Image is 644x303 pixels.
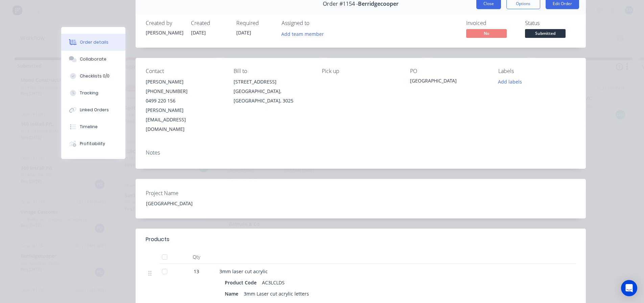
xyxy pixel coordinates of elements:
button: Checklists 0/0 [61,68,125,85]
div: [PHONE_NUMBER] [146,87,223,96]
div: Created [191,20,228,26]
div: Checklists 0/0 [80,73,110,79]
div: Bill to [234,68,311,74]
div: Tracking [80,90,98,96]
span: Submitted [525,29,566,38]
button: Add team member [282,29,328,38]
div: [GEOGRAPHIC_DATA] [410,77,487,87]
div: [PERSON_NAME][EMAIL_ADDRESS][DOMAIN_NAME] [146,106,223,134]
div: Invoiced [466,20,517,26]
div: Created by [146,20,183,26]
div: [PERSON_NAME] [146,77,223,87]
button: Collaborate [61,51,125,68]
button: Linked Orders [61,101,125,118]
button: Add team member [278,29,327,38]
div: Name [225,289,241,299]
div: Assigned to [282,20,349,26]
button: Tracking [61,85,125,101]
div: [STREET_ADDRESS][GEOGRAPHIC_DATA], [GEOGRAPHIC_DATA], 3025 [234,77,311,106]
span: No [466,29,507,38]
div: Linked Orders [80,107,109,113]
div: Required [236,20,273,26]
div: Status [525,20,576,26]
button: Timeline [61,118,125,135]
div: Pick up [322,68,399,74]
div: Collaborate [80,56,106,62]
div: Order details [80,39,109,45]
div: AC3LCLDS [259,278,287,287]
div: Profitability [80,141,105,147]
div: Notes [146,149,576,156]
span: Berridgecooper [358,1,399,7]
button: Profitability [61,135,125,152]
div: PO [410,68,487,74]
span: 3mm laser cut acrylic [219,268,268,275]
div: Contact [146,68,223,74]
div: 0499 220 156 [146,96,223,106]
div: [PERSON_NAME][PHONE_NUMBER]0499 220 156[PERSON_NAME][EMAIL_ADDRESS][DOMAIN_NAME] [146,77,223,134]
div: Open Intercom Messenger [621,280,637,296]
span: 13 [194,268,199,275]
div: [STREET_ADDRESS] [234,77,311,87]
button: Submitted [525,29,566,39]
span: [DATE] [236,29,251,36]
div: Labels [498,68,576,74]
label: Project Name [146,189,230,197]
div: [GEOGRAPHIC_DATA] [141,199,225,208]
button: Order details [61,34,125,51]
div: Qty [176,250,217,264]
span: [DATE] [191,29,206,36]
div: Product Code [225,278,259,287]
div: Products [146,235,169,243]
button: Add labels [495,77,526,86]
div: Timeline [80,124,98,130]
div: 3mm Laser cut acrylic letters [241,289,312,299]
div: [PERSON_NAME] [146,29,183,36]
span: Order #1154 - [323,1,358,7]
div: [GEOGRAPHIC_DATA], [GEOGRAPHIC_DATA], 3025 [234,87,311,106]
